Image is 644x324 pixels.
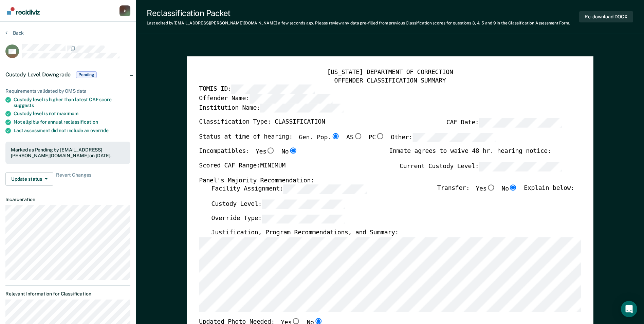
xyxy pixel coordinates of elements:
div: OFFENDER CLASSIFICATION SUMMARY [199,77,581,85]
span: suggests [14,103,34,108]
span: Revert Changes [56,172,91,186]
label: Override Type: [211,214,345,223]
label: Institution Name: [199,103,343,112]
label: CAF Date: [446,118,562,127]
span: a few seconds ago [278,21,313,25]
div: Last edited by [EMAIL_ADDRESS][PERSON_NAME][DOMAIN_NAME] . Please review any data pre-filled from... [147,21,570,25]
input: Other: [412,133,496,142]
img: Recidiviz [7,7,40,15]
label: Facility Assignment: [211,185,366,194]
label: Scored CAF Range: MINIMUM [199,162,286,171]
input: AS [353,133,362,139]
div: Incompatibles: [199,148,297,162]
input: Gen. Pop. [331,133,340,139]
button: Profile dropdown button [119,5,130,16]
div: Custody level is higher than latest CAF score [14,97,130,108]
label: Yes [476,185,495,194]
input: PC [376,133,385,139]
div: Reclassification Packet [147,8,570,18]
span: Pending [76,71,96,78]
button: Back [5,30,24,36]
div: Open Intercom Messenger [621,301,637,317]
input: Yes [486,185,495,191]
div: k [119,5,130,16]
label: Offender Name: [199,94,333,103]
input: No [314,318,323,324]
span: override [90,128,109,133]
input: Offender Name: [249,94,332,103]
div: Custody level is not [14,111,130,116]
div: Requirements validated by OMS data [5,88,130,94]
input: TOMIS ID: [231,85,314,94]
label: No [501,185,517,194]
label: Other: [391,133,496,142]
input: Override Type: [262,214,345,223]
label: Yes [256,148,275,157]
input: Facility Assignment: [283,185,366,194]
input: Current Custody Level: [479,162,562,171]
label: Current Custody Level: [400,162,562,171]
span: Custody Level Downgrade [5,71,71,78]
div: Inmate agrees to waive 48 hr. hearing notice: __ [389,148,562,162]
label: AS [346,133,362,142]
dt: Relevant Information for Classification [5,291,130,297]
label: Classification Type: CLASSIFICATION [199,118,325,127]
div: Transfer: Explain below: [437,185,574,200]
input: Yes [266,148,275,154]
dt: Incarceration [5,197,130,202]
input: No [509,185,518,191]
label: TOMIS ID: [199,85,314,94]
input: Institution Name: [260,103,343,112]
label: Custody Level: [211,200,345,209]
label: Justification, Program Recommendations, and Summary: [211,229,399,237]
input: Custody Level: [262,200,345,209]
label: No [281,148,297,157]
label: PC [368,133,384,142]
label: Gen. Pop. [299,133,340,142]
div: Not eligible for annual [14,119,130,125]
div: Panel's Majority Recommendation: [199,177,562,185]
input: Yes [292,318,300,324]
span: maximum [57,111,78,116]
span: reclassification [63,119,98,125]
div: Marked as Pending by [EMAIL_ADDRESS][PERSON_NAME][DOMAIN_NAME] on [DATE]. [11,147,125,159]
button: Re-download DOCX [579,11,633,22]
input: CAF Date: [479,118,562,127]
div: Last assessment did not include an [14,128,130,133]
button: Update status [5,172,53,186]
div: [US_STATE] DEPARTMENT OF CORRECTION [199,69,581,77]
input: No [289,148,297,154]
div: Status at time of hearing: [199,133,496,148]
